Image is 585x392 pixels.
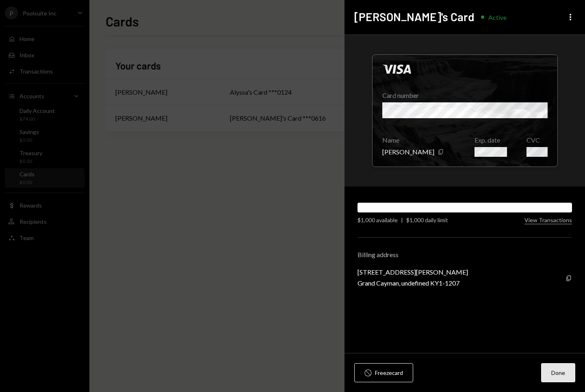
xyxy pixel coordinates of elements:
[524,217,572,224] button: View Transactions
[375,368,403,377] div: Freeze card
[401,216,403,224] div: |
[354,9,474,25] h2: [PERSON_NAME]'s Card
[357,268,468,276] div: [STREET_ADDRESS][PERSON_NAME]
[354,363,413,382] button: Freezecard
[372,54,558,167] div: Click to hide
[357,279,468,287] div: Grand Cayman, undefined KY1-1207
[488,13,507,21] div: Active
[541,363,575,382] button: Done
[357,216,398,224] div: $1,000 available
[406,216,448,224] div: $1,000 daily limit
[357,251,572,258] div: Billing address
